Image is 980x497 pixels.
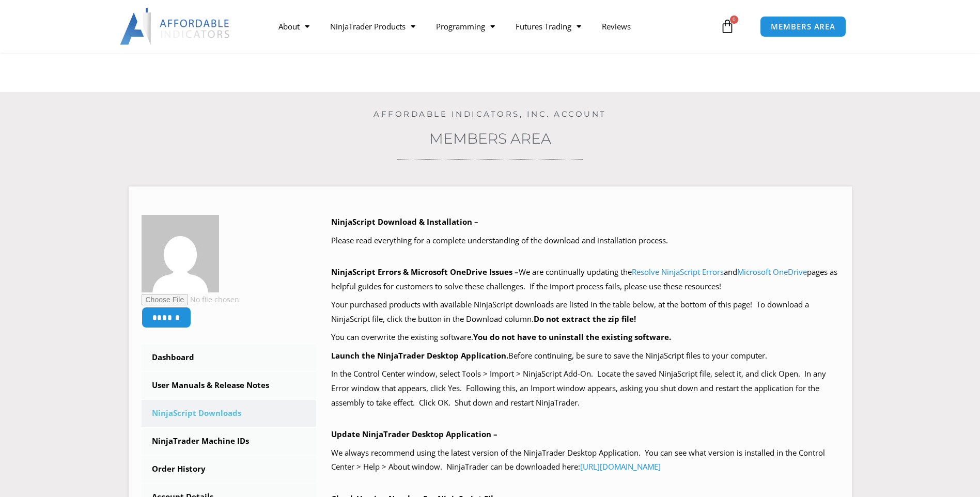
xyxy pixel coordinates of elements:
[142,456,316,483] a: Order History
[331,429,497,439] b: Update NinjaTrader Desktop Application –
[142,428,316,455] a: NinjaTrader Machine IDs
[771,23,835,30] span: MEMBERS AREA
[473,332,671,342] b: You do not have to uninstall the existing software.
[705,11,750,41] a: 0
[331,216,478,227] b: NinjaScript Download & Installation –
[331,267,519,277] b: NinjaScript Errors & Microsoft OneDrive Issues –
[331,367,839,410] p: In the Control Center window, select Tools > Import > NinjaScript Add-On. Locate the saved NinjaS...
[730,15,738,24] span: 0
[142,400,316,427] a: NinjaScript Downloads
[580,461,661,472] a: [URL][DOMAIN_NAME]
[268,14,718,38] nav: Menu
[374,109,606,119] a: Affordable Indicators, Inc. Account
[331,234,839,248] p: Please read everything for a complete understanding of the download and installation process.
[632,267,724,277] a: Resolve NinjaScript Errors
[142,344,316,371] a: Dashboard
[737,267,807,277] a: Microsoft OneDrive
[331,446,839,475] p: We always recommend using the latest version of the NinjaTrader Desktop Application. You can see ...
[505,14,592,38] a: Futures Trading
[331,349,839,363] p: Before continuing, be sure to save the NinjaScript files to your computer.
[142,372,316,399] a: User Manuals & Release Notes
[534,314,636,324] b: Do not extract the zip file!
[320,14,426,38] a: NinjaTrader Products
[120,8,231,45] img: LogoAI | Affordable Indicators – NinjaTrader
[429,130,551,147] a: Members Area
[142,215,219,292] img: fe058a18ea1d84c1fd0f8b9ccfd674aa5e794503fd72a400bd66ea4e9910b7d3
[268,14,320,38] a: About
[426,14,505,38] a: Programming
[331,298,839,327] p: Your purchased products with available NinjaScript downloads are listed in the table below, at th...
[331,265,839,294] p: We are continually updating the and pages as helpful guides for customers to solve these challeng...
[331,330,839,345] p: You can overwrite the existing software.
[760,16,846,37] a: MEMBERS AREA
[331,350,508,361] b: Launch the NinjaTrader Desktop Application.
[592,14,641,38] a: Reviews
